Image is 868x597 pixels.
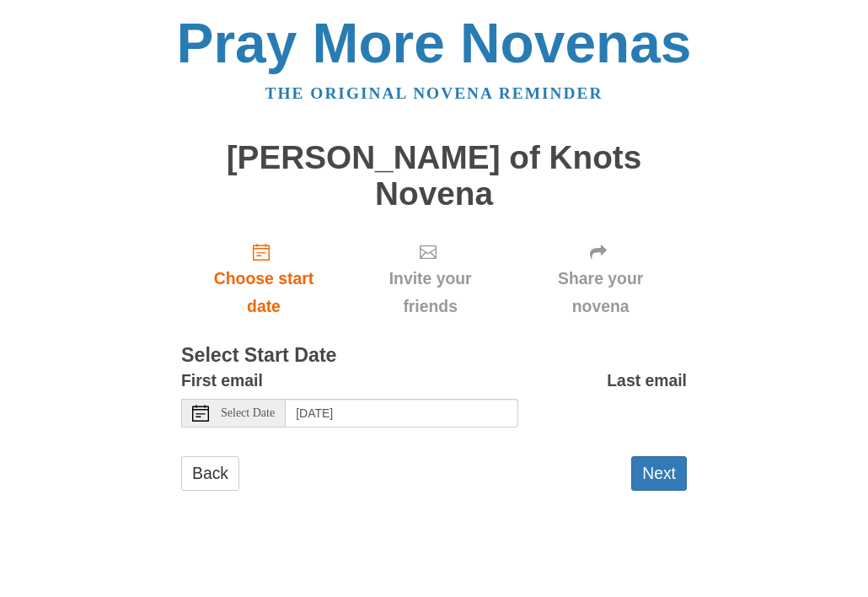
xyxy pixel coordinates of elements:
[607,367,687,395] label: Last email
[177,12,692,74] a: Pray More Novenas
[181,140,687,212] h1: [PERSON_NAME] of Knots Novena
[198,265,330,320] span: Choose start date
[531,265,670,320] span: Share your novena
[363,265,497,320] span: Invite your friends
[181,367,263,395] label: First email
[181,456,239,491] a: Back
[181,345,687,367] h3: Select Start Date
[181,229,346,329] a: Choose start date
[221,407,275,419] span: Select Date
[265,84,603,102] a: The original novena reminder
[514,229,687,329] div: Click "Next" to confirm your start date first.
[346,229,514,329] div: Click "Next" to confirm your start date first.
[631,456,687,491] button: Next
